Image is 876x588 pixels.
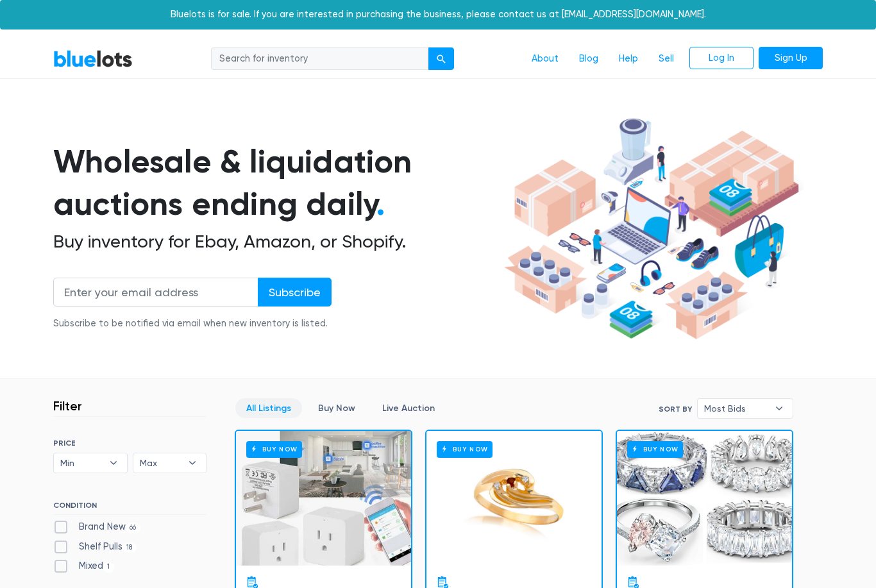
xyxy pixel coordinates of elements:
div: Subscribe to be notified via email when new inventory is listed. [53,317,332,331]
a: Log In [689,47,754,70]
label: Shelf Pulls [53,540,137,554]
h6: CONDITION [53,501,206,515]
h6: PRICE [53,439,206,448]
b: ▾ [100,453,127,473]
img: hero-ee84e7d0318cb26816c560f6b4441b76977f77a177738b4e94f68c95b2b83dbb.png [500,112,804,346]
a: Buy Now [426,431,602,566]
input: Subscribe [258,278,332,307]
label: Mixed [53,559,114,573]
a: Live Auction [371,398,446,418]
a: Buy Now [617,431,792,566]
span: Min [60,453,103,473]
h6: Buy Now [627,441,683,457]
a: Sign Up [759,47,823,70]
h2: Buy inventory for Ebay, Amazon, or Shopify. [53,231,500,253]
span: . [376,185,385,223]
input: Enter your email address [53,278,258,307]
span: 66 [126,523,140,533]
b: ▾ [766,399,793,418]
span: Most Bids [704,399,768,418]
input: Search for inventory [211,47,429,71]
a: Sell [648,47,684,71]
a: About [521,47,569,71]
b: ▾ [179,453,206,473]
h6: Buy Now [437,441,493,457]
span: 1 [103,562,114,573]
a: Help [609,47,648,71]
label: Sort By [659,403,692,415]
a: BlueLots [53,49,133,68]
h3: Filter [53,398,82,414]
a: Blog [569,47,609,71]
a: Buy Now [307,398,366,418]
span: Max [140,453,182,473]
a: Buy Now [236,431,411,566]
label: Brand New [53,520,140,534]
h6: Buy Now [246,441,302,457]
span: 18 [122,542,137,553]
h1: Wholesale & liquidation auctions ending daily [53,140,500,226]
a: All Listings [235,398,302,418]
